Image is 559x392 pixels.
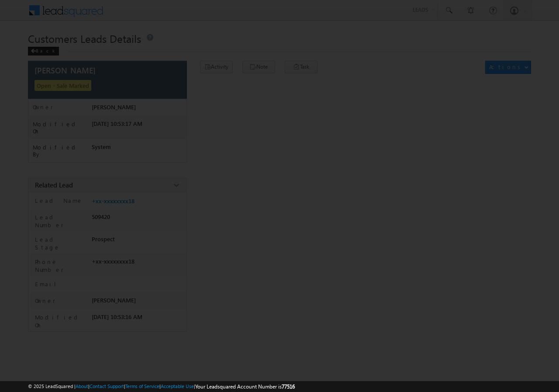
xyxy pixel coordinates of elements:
a: Contact Support [90,383,124,389]
a: About [76,383,88,389]
a: Terms of Service [125,383,159,389]
a: Acceptable Use [161,383,194,389]
span: Your Leadsquared Account Number is [195,383,295,390]
span: © 2025 LeadSquared | | | | | [28,382,295,391]
span: 77516 [282,383,295,390]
